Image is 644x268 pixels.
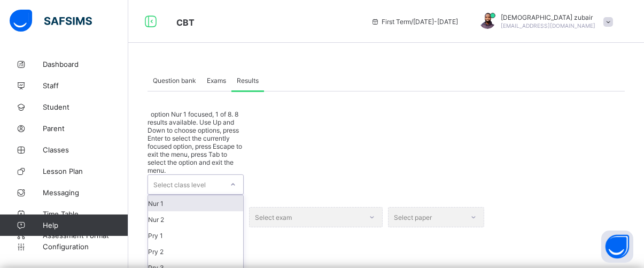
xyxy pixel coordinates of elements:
div: Nur 1 [148,195,243,211]
button: Open asap [601,231,633,263]
span: [DEMOGRAPHIC_DATA] zubair [501,13,595,21]
span: Student [43,103,128,111]
span: Dashboard [43,60,128,68]
span: Configuration [43,242,128,251]
span: Parent [43,124,128,133]
span: Staff [43,81,128,90]
div: Nur 2 [148,211,243,227]
div: Select class level [153,174,206,195]
span: Classes [43,146,128,154]
img: safsims [10,10,92,32]
span: Results [237,76,259,85]
span: CBT [176,17,195,28]
span: Messaging [43,188,128,197]
span: option Nur 1 focused, 1 of 8. 8 results available. Use Up and Down to choose options, press Enter... [148,110,242,174]
div: Pry 2 [148,243,243,259]
div: Muhammadzubair [469,13,618,30]
span: Question bank [153,76,196,85]
span: Exams [207,76,226,85]
span: [EMAIL_ADDRESS][DOMAIN_NAME] [501,22,595,29]
span: Time Table [43,210,128,218]
span: Help [43,221,128,229]
div: Pry 1 [148,227,243,243]
span: session/term information [371,18,458,26]
span: Lesson Plan [43,167,128,175]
